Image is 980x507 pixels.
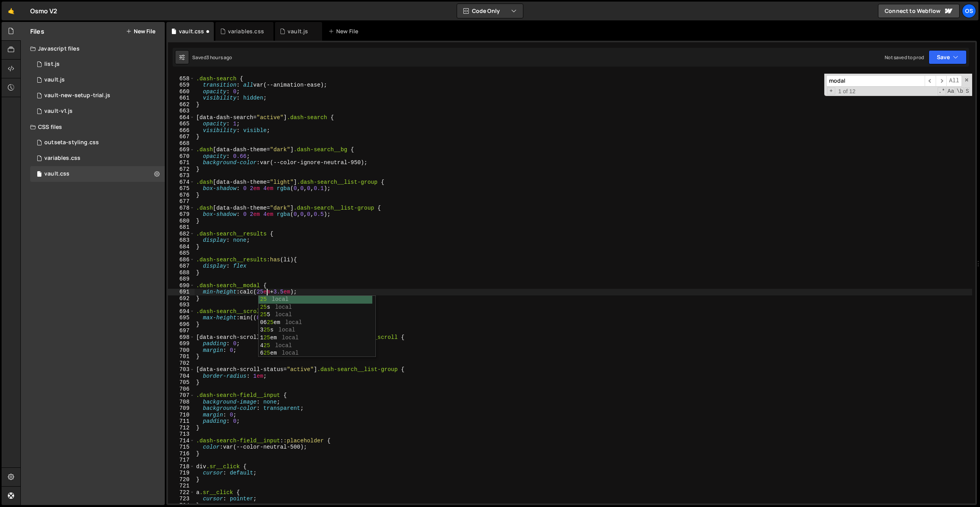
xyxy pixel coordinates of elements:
div: 716 [168,451,195,457]
div: 16596/45133.js [30,72,165,88]
div: 667 [168,134,195,140]
div: 677 [168,198,195,205]
div: 703 [168,366,195,373]
div: list.js [44,61,60,68]
div: 670 [168,153,195,160]
div: 669 [168,147,195,153]
div: 676 [168,192,195,199]
span: 1 of 12 [835,88,859,95]
div: 686 [168,257,195,263]
span: ​ [925,75,936,87]
div: 695 [168,315,195,321]
span: Alt-Enter [946,75,962,87]
span: Whole Word Search [956,87,964,95]
span: Toggle Replace mode [827,87,835,95]
div: Javascript files [21,41,165,56]
div: 678 [168,205,195,212]
div: 709 [168,405,195,412]
div: vault.js [288,27,308,35]
div: 701 [168,353,195,360]
div: Not saved to prod [885,54,924,61]
div: vault.css [44,170,69,177]
div: 718 [168,464,195,470]
div: outseta-styling.css [44,139,99,146]
div: 712 [168,425,195,431]
span: CaseSensitive Search [947,87,955,95]
div: 663 [168,108,195,114]
div: 664 [168,114,195,121]
span: RegExp Search [938,87,946,95]
div: 660 [168,89,195,95]
div: 665 [168,121,195,127]
a: 🤙 [2,2,21,20]
div: New File [328,27,361,35]
div: 687 [168,263,195,270]
div: 3 hours ago [206,54,232,61]
div: 658 [168,76,195,82]
div: 659 [168,82,195,89]
div: 714 [168,438,195,444]
a: Connect to Webflow [878,4,960,18]
div: vault.css [179,27,204,35]
div: 16596/45153.css [30,166,165,182]
input: Search for [826,75,925,87]
div: 685 [168,250,195,257]
div: 704 [168,373,195,380]
div: variables.css [228,27,264,35]
div: 16596/45156.css [30,135,165,150]
div: Saved [192,54,232,61]
div: 675 [168,185,195,192]
div: 719 [168,470,195,476]
div: 723 [168,496,195,502]
div: 684 [168,244,195,250]
div: 700 [168,347,195,354]
div: 715 [168,444,195,451]
div: 682 [168,231,195,237]
div: 706 [168,386,195,393]
div: 673 [168,172,195,179]
div: 710 [168,412,195,418]
div: 674 [168,179,195,186]
div: 698 [168,334,195,341]
div: 662 [168,101,195,108]
div: vault-new-setup-trial.js [44,92,110,99]
div: vault.js [44,76,65,83]
div: 708 [168,399,195,406]
div: 711 [168,418,195,425]
div: CSS files [21,119,165,135]
div: 713 [168,431,195,438]
button: New File [126,28,155,34]
div: 691 [168,289,195,295]
div: 16596/45151.js [30,56,165,72]
div: 672 [168,166,195,173]
div: 690 [168,282,195,289]
div: 16596/45154.css [30,150,165,166]
div: 697 [168,328,195,334]
a: Os [962,4,976,18]
div: variables.css [44,155,80,162]
button: Code Only [457,4,523,18]
div: 720 [168,476,195,483]
div: 679 [168,211,195,218]
div: 717 [168,457,195,464]
div: 696 [168,321,195,328]
div: 689 [168,276,195,282]
div: 707 [168,392,195,399]
div: 16596/45152.js [30,88,165,103]
div: 661 [168,95,195,101]
div: 692 [168,295,195,302]
div: 722 [168,489,195,496]
span: ​ [936,75,947,87]
div: 16596/45132.js [30,103,165,119]
div: 666 [168,127,195,134]
div: Osmo V2 [30,6,57,16]
div: 693 [168,302,195,308]
div: 671 [168,159,195,166]
span: Search In Selection [965,87,970,95]
div: 699 [168,340,195,347]
div: vault-v1.js [44,108,73,115]
div: 683 [168,237,195,244]
div: 668 [168,140,195,147]
button: Save [929,50,967,64]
